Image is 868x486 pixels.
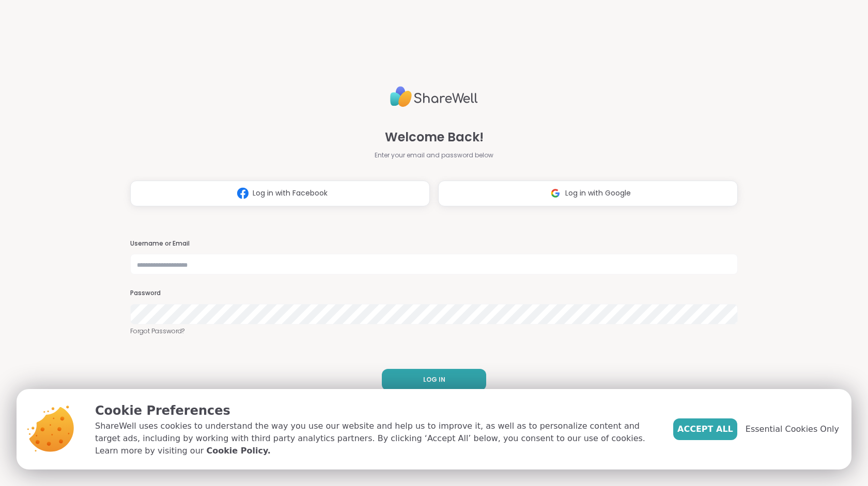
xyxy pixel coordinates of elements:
[130,289,738,298] h3: Password
[390,82,478,111] img: ShareWell Logo
[375,151,493,160] span: Enter your email and password below
[546,184,565,203] img: ShareWell Logomark
[746,423,839,435] span: Essential Cookies Only
[130,181,430,206] button: Log in with Facebook
[382,369,486,391] button: LOG IN
[565,188,631,199] span: Log in with Google
[130,327,738,336] a: Forgot Password?
[253,188,328,199] span: Log in with Facebook
[385,128,484,147] span: Welcome Back!
[130,239,738,248] h3: Username or Email
[677,423,733,435] span: Accept All
[423,375,445,384] span: LOG IN
[95,420,657,457] p: ShareWell uses cookies to understand the way you use our website and help us to improve it, as we...
[438,181,738,206] button: Log in with Google
[95,401,657,420] p: Cookie Preferences
[673,418,737,440] button: Accept All
[206,445,270,457] a: Cookie Policy.
[233,184,253,203] img: ShareWell Logomark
